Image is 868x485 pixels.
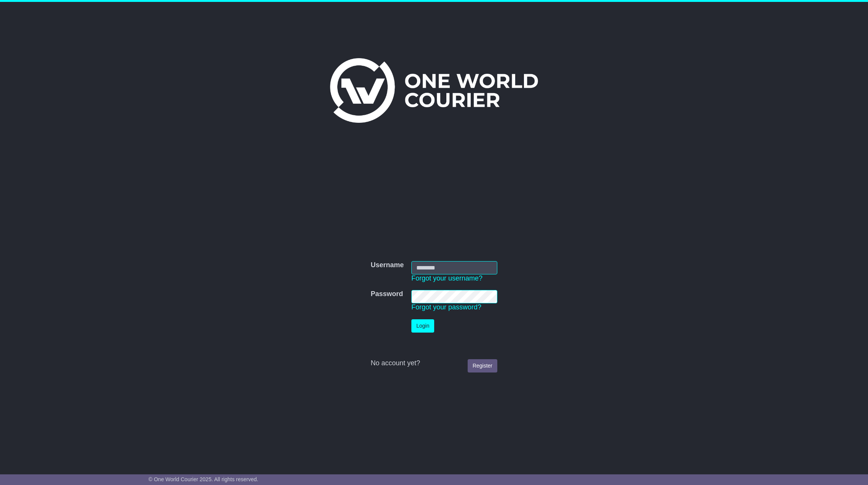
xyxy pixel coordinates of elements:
[371,290,403,298] label: Password
[468,359,497,372] a: Register
[411,303,481,311] a: Forgot your password?
[371,359,497,368] div: No account yet?
[149,476,259,482] span: © One World Courier 2025. All rights reserved.
[411,274,482,282] a: Forgot your username?
[371,261,404,269] label: Username
[330,58,538,123] img: One World
[411,319,434,333] button: Login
